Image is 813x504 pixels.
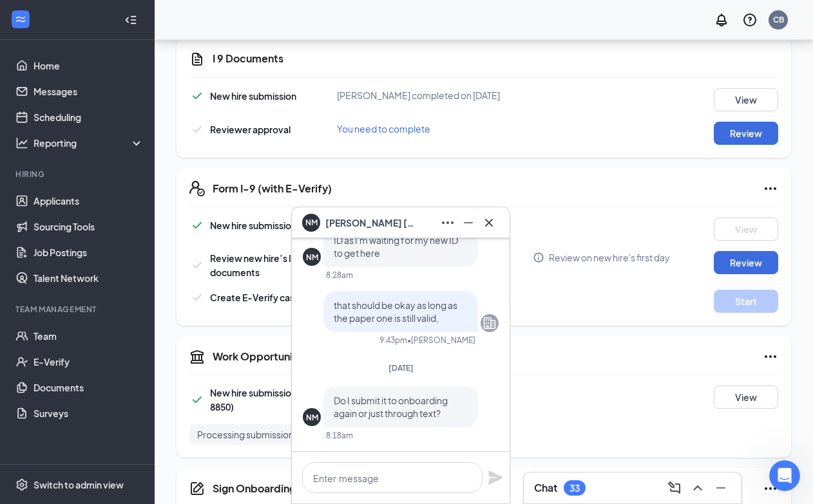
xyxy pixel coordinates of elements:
[189,349,205,364] svg: TaxGovernmentIcon
[33,214,144,239] a: Sourcing Tools
[210,292,300,303] span: Create E-Verify case
[458,212,479,233] button: Minimize
[379,335,407,346] div: 9:43pm
[407,335,475,346] span: • [PERSON_NAME]
[222,21,245,44] div: Close
[210,252,301,278] span: Review new hire’s I-9 documents
[33,136,144,149] div: Reporting
[213,51,283,66] h5: I 9 Documents
[210,90,296,102] span: New hire submission
[124,14,137,26] svg: Collapse
[213,350,403,364] h5: Work Opportunity Tax Credits (WOTC)
[126,21,152,46] img: Profile image for Alvin
[713,480,729,496] svg: Minimize
[773,14,784,25] div: CB
[334,299,457,324] span: that should be okay as long as the paper one is still valid,
[714,218,778,241] button: View
[488,470,503,485] svg: Plane
[664,478,685,498] button: ComposeMessage
[189,257,205,273] svg: Checkmark
[763,481,778,496] svg: Ellipses
[26,184,215,198] div: Send us a message
[769,460,800,491] iframe: Intercom live chat
[33,104,144,130] a: Scheduling
[33,400,144,426] a: Surveys
[33,79,144,104] a: Messages
[714,122,778,145] button: Review
[534,481,557,495] h3: Chat
[189,481,205,496] svg: CompanyDocumentIcon
[440,215,455,230] svg: Ellipses
[189,181,205,196] svg: FormI9EVerifyIcon
[388,363,414,373] span: [DATE]
[482,315,497,331] svg: Company
[189,392,205,407] svg: Checkmark
[325,216,416,230] span: [PERSON_NAME] [PERSON_NAME]
[337,123,430,135] span: You need to complete
[549,251,670,264] span: Review on new hire's first day
[26,198,215,211] div: We typically reply in under a minute
[151,21,177,46] img: Profile image for CJ
[189,88,205,104] svg: Checkmark
[334,221,460,259] span: I only have a paper copy of my ID as I'm waiting for my new ID to get here
[210,124,291,135] span: Reviewer approval
[690,480,705,496] svg: ChevronUp
[667,480,682,496] svg: ComposeMessage
[197,428,301,441] span: Processing submission...
[479,212,499,233] button: Cross
[33,478,124,491] div: Switch to admin view
[33,53,144,79] a: Home
[15,136,28,149] svg: Analysis
[334,395,448,419] span: Do I submit it to onboarding again or just through text?
[189,122,205,137] svg: Checkmark
[213,182,332,196] h5: Form I-9 (with E-Verify)
[763,349,778,364] svg: Ellipses
[129,386,258,437] button: Messages
[33,239,144,265] a: Job Postings
[763,181,778,196] svg: Ellipses
[15,169,141,180] div: Hiring
[326,270,353,281] div: 8:28am
[189,218,205,233] svg: Checkmark
[33,265,144,291] a: Talent Network
[714,12,729,28] svg: Notifications
[687,478,708,498] button: ChevronUp
[15,478,28,491] svg: Settings
[481,215,497,230] svg: Cross
[714,251,778,274] button: Review
[50,418,79,427] span: Home
[742,12,758,28] svg: QuestionInfo
[711,478,731,498] button: Minimize
[33,375,144,400] a: Documents
[15,304,141,315] div: Team Management
[26,91,232,135] p: Hi [PERSON_NAME] 👋
[189,51,205,67] svg: CustomFormIcon
[210,387,323,413] span: New hire submission (Form 8850)
[714,290,778,313] button: Start
[714,386,778,409] button: View
[714,88,778,111] button: View
[337,89,500,101] span: [PERSON_NAME] completed on [DATE]
[306,252,318,263] div: NM
[306,412,318,423] div: NM
[437,212,458,233] button: Ellipses
[33,349,144,375] a: E-Verify
[326,430,353,441] div: 8:18am
[33,188,144,214] a: Applicants
[14,13,27,26] svg: WorkstreamLogo
[569,483,580,494] div: 33
[461,215,476,230] svg: Minimize
[533,252,544,263] svg: Info
[189,290,205,305] svg: Checkmark
[26,135,232,157] p: How can we help?
[26,27,100,43] img: logo
[171,418,216,427] span: Messages
[33,323,144,349] a: Team
[13,173,245,222] div: Send us a messageWe typically reply in under a minute
[175,21,201,46] img: Profile image for James
[210,219,296,231] span: New hire submission
[213,481,356,496] h5: Sign Onboarding Documents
